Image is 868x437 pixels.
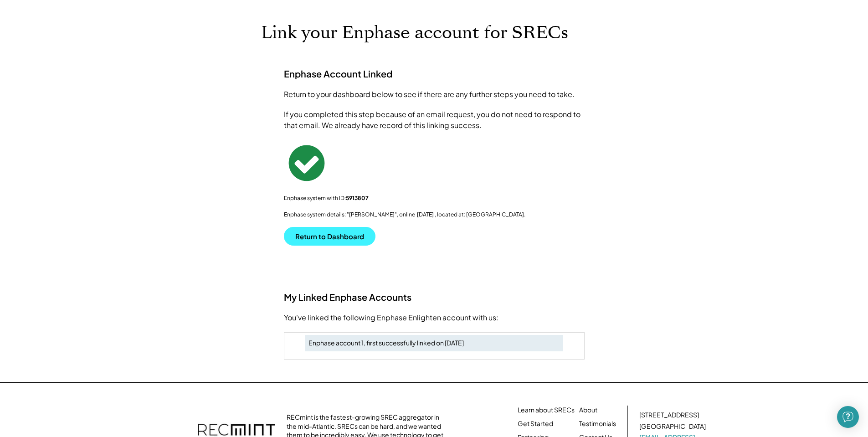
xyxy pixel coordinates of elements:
div: Open Intercom Messenger [837,406,859,428]
div: Enphase system with ID: [284,195,585,202]
div: [GEOGRAPHIC_DATA] [639,422,706,431]
a: About [579,406,597,415]
a: Learn about SRECs [518,406,575,415]
h3: Enphase Account Linked [284,68,392,80]
button: Return to Dashboard [284,227,375,246]
h3: My Linked Enphase Accounts [284,291,585,303]
div: Enphase account 1, first successfully linked on [DATE] [308,339,560,348]
div: Return to your dashboard below to see if there are any further steps you need to take. [284,89,585,100]
a: Testimonials [579,419,616,428]
h1: Link your Enphase account for SRECs [261,22,607,44]
div: You've linked the following Enphase Enlighten account with us: [284,312,585,323]
div: If you completed this step because of an email request, you do not need to respond to that email.... [284,109,585,131]
div: [STREET_ADDRESS] [639,411,699,420]
div: Enphase system details: "[PERSON_NAME]", online [DATE] , located at: [GEOGRAPHIC_DATA]. [284,211,585,218]
a: Get Started [518,419,553,428]
strong: 5913807 [346,195,369,201]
